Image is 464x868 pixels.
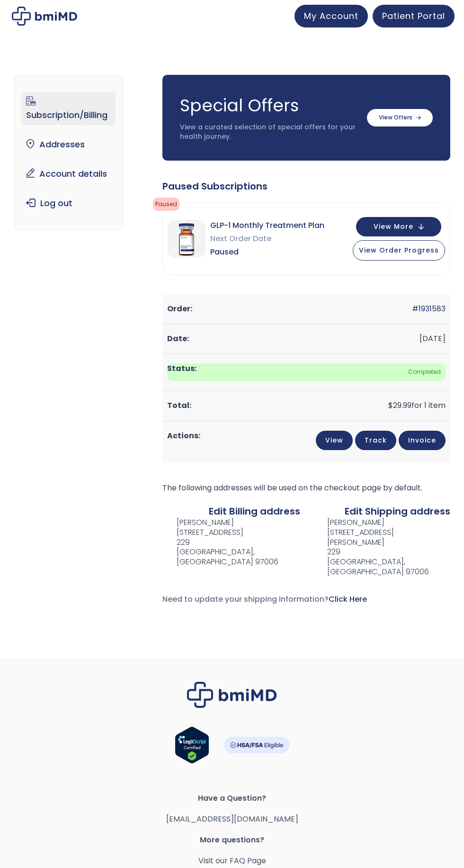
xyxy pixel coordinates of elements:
[382,10,445,22] span: Patient Portal
[210,219,324,232] span: GLP-1 Monthly Treatment Plan
[355,431,396,450] a: Track
[374,224,413,230] span: View More
[329,594,367,605] a: Click Here
[153,198,179,211] span: Paused
[223,737,290,753] img: HSA-FSA
[175,726,209,768] a: Verify LegitScript Approval for www.bmimd.com
[167,363,446,381] span: Completed
[356,217,441,236] button: View More
[162,518,301,567] address: [PERSON_NAME] [STREET_ADDRESS] 229 [GEOGRAPHIC_DATA], [GEOGRAPHIC_DATA] 97006
[180,123,357,141] p: View a curated selection of special offers for your health journey.
[419,333,446,344] time: [DATE]
[388,400,393,411] span: $
[312,518,450,577] address: [PERSON_NAME] [STREET_ADDRESS][PERSON_NAME] 229 [GEOGRAPHIC_DATA], [GEOGRAPHIC_DATA] 97006
[359,245,439,255] span: View Order Progress
[21,135,115,154] a: Addresses
[21,193,115,213] a: Log out
[175,726,209,764] img: Verify Approval for www.bmimd.com
[14,792,450,805] span: Have a Question?
[399,431,446,450] a: Invoice
[210,232,324,245] span: Next Order Date
[304,10,358,22] span: My Account
[21,92,115,125] a: Subscription/Billing
[12,7,77,26] img: My account
[187,682,277,708] img: Brand Logo
[168,220,205,258] img: GLP-1 Monthly Treatment Plan
[14,75,123,230] nav: Account pages
[180,94,357,118] h3: Special Offers
[294,5,368,27] a: My Account
[373,5,455,27] a: Patient Portal
[162,391,450,421] td: for 1 item
[412,303,446,314] a: #1931583
[166,814,298,824] a: [EMAIL_ADDRESS][DOMAIN_NAME]
[162,481,450,495] p: The following addresses will be used on the checkout page by default.
[198,855,266,866] a: Visit our FAQ Page
[162,594,367,605] span: Need to update your shipping information?
[14,833,450,847] span: More questions?
[316,431,353,450] a: View
[209,505,300,518] a: Edit Billing address
[210,245,324,259] span: Paused
[21,164,115,184] a: Account details
[162,180,450,193] div: Paused Subscriptions
[353,240,445,261] button: View Order Progress
[388,400,411,411] span: 29.99
[345,505,450,518] a: Edit Shipping address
